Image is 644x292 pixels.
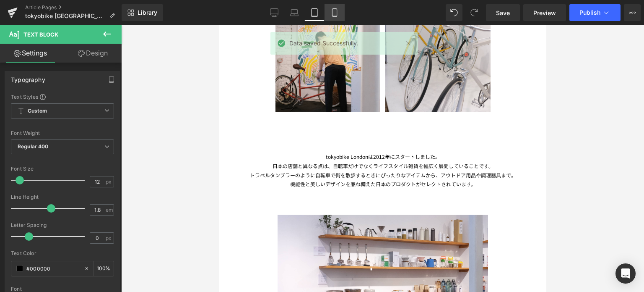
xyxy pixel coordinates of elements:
div: Font [11,286,114,292]
div: tokyobike Londonは2012年にスタートしました。 [6,127,321,136]
span: Save [496,8,510,17]
a: Article Pages [25,4,122,11]
div: Typography [11,71,45,83]
a: Tablet [304,4,325,21]
a: Preview [523,4,566,21]
span: Preview [533,8,556,17]
span: Publish [579,9,600,16]
button: More [624,4,641,21]
a: Design [62,44,123,63]
a: New Library [122,4,163,21]
div: % [93,261,114,276]
button: Publish [569,4,621,21]
input: Color [26,264,80,273]
div: 機能性と美しいデザインを兼ね備えた日本のプロダクトがセレクトされています。 [6,154,321,172]
button: Undo [446,4,462,21]
div: 日本の店舗と異なる点は、自転車だけでなくライフスタイル雑貨を幅広く展開していることです。 [6,136,321,145]
span: Text Block [23,31,58,38]
a: Laptop [284,4,304,21]
button: Redo [466,4,483,21]
div: Text Styles [11,93,114,100]
b: Regular 400 [18,143,49,150]
span: Data saved Successfully. [289,39,358,48]
a: Desktop [264,4,284,21]
div: Open Intercom Messenger [615,263,636,284]
a: Mobile [325,4,345,21]
b: Custom [28,108,47,115]
span: Library [138,9,157,16]
div: Font Size [11,166,114,172]
span: px [106,235,113,241]
span: px [106,179,113,184]
span: tokyobike [GEOGRAPHIC_DATA] [25,13,106,19]
div: Letter Spacing [11,222,114,228]
div: Font Weight [11,130,114,136]
span: em [106,207,113,213]
div: トラベルタンブラーのように自転車で街を散歩するときにぴったりなアイテムから、アウトドア用品や調理器具まで。 [6,145,321,155]
div: Line Height [11,194,114,200]
div: Text Color [11,250,114,256]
